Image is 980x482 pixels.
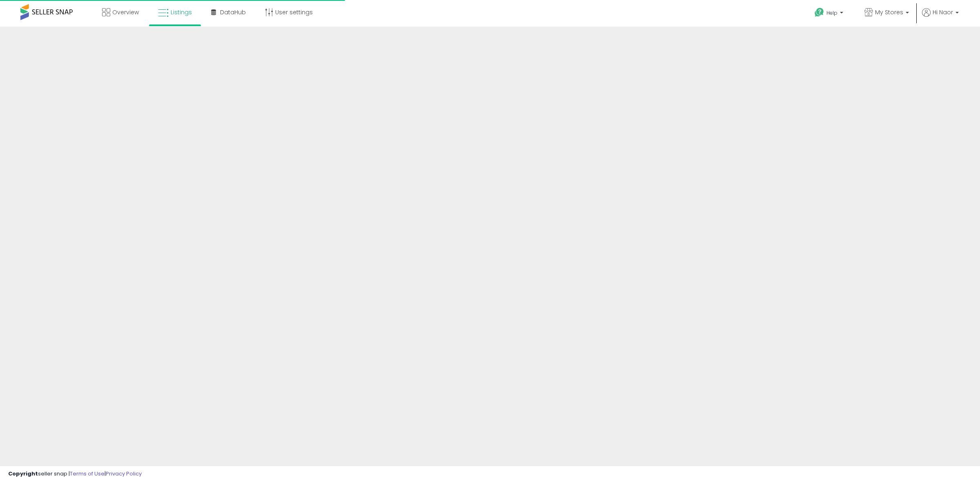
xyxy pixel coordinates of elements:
a: Hi Naor [922,8,959,27]
span: Help [826,9,837,16]
i: Get Help [814,7,824,18]
span: My Stores [875,8,903,16]
a: Help [808,1,851,27]
span: Listings [171,8,192,16]
span: Overview [112,8,139,16]
span: Hi Naor [933,8,953,16]
span: DataHub [220,8,246,16]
